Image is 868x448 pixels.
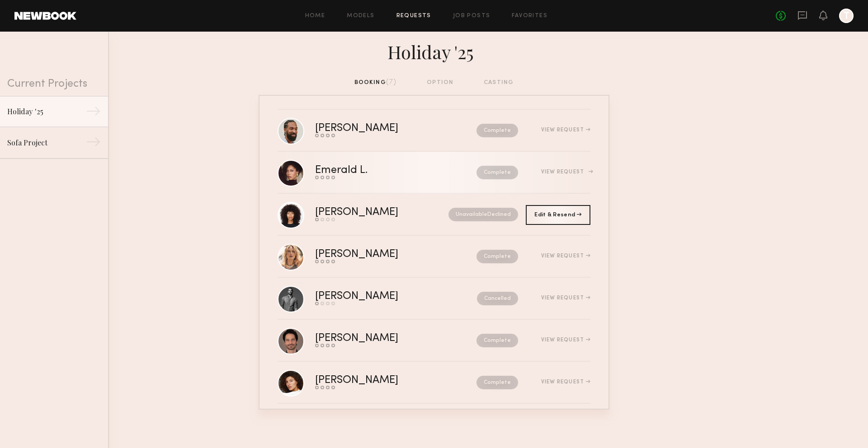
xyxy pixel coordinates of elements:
a: T [839,9,854,23]
a: [PERSON_NAME]CancelledView Request [278,278,590,320]
div: View Request [541,295,590,301]
div: Sofa Project [7,137,86,148]
a: [PERSON_NAME]CompleteView Request [278,236,590,278]
div: Holiday '25 [259,39,609,63]
div: Holiday '25 [7,106,86,117]
div: Emerald L. [315,165,422,176]
nb-request-status: Unavailable Declined [448,208,518,221]
a: Favorites [512,13,547,19]
div: View Request [541,169,590,175]
a: [PERSON_NAME]CompleteView Request [278,110,590,152]
div: [PERSON_NAME] [315,333,438,344]
nb-request-status: Cancelled [477,292,518,305]
div: View Request [541,127,590,133]
nb-request-status: Complete [476,334,518,347]
div: View Request [541,337,590,343]
nb-request-status: Complete [476,250,518,263]
a: Emerald L.CompleteView Request [278,152,590,194]
span: Edit & Resend [534,212,581,218]
a: Requests [396,13,431,19]
div: [PERSON_NAME] [315,291,438,302]
a: [PERSON_NAME]CompleteView Request [278,320,590,362]
nb-request-status: Complete [476,166,518,179]
a: [PERSON_NAME]UnavailableDeclined [278,194,590,236]
a: Models [347,13,374,19]
a: Home [305,13,325,19]
div: [PERSON_NAME] [315,375,438,386]
a: [PERSON_NAME]CompleteView Request [278,362,590,404]
div: [PERSON_NAME] [315,123,438,134]
div: [PERSON_NAME] [315,249,438,260]
nb-request-status: Complete [476,376,518,389]
div: View Request [541,253,590,259]
div: → [86,135,101,153]
a: Job Posts [453,13,491,19]
nb-request-status: Complete [476,124,518,137]
div: [PERSON_NAME] [315,207,424,218]
div: → [86,104,101,122]
div: View Request [541,379,590,385]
